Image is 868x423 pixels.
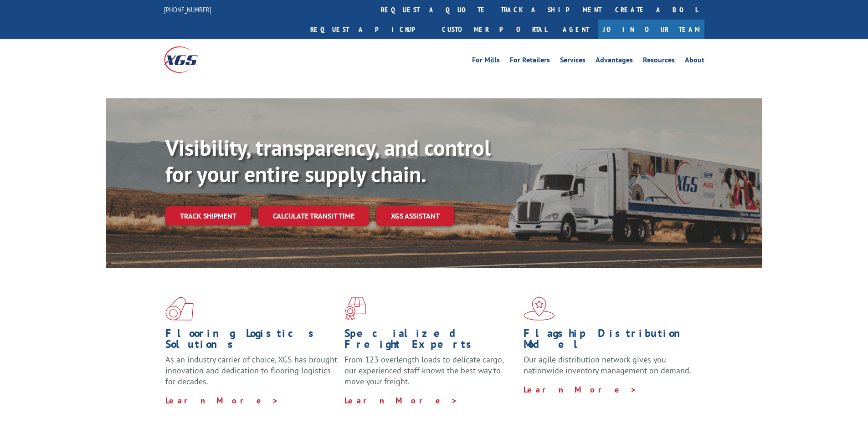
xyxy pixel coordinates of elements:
[524,328,696,354] h1: Flagship Distribution Model
[303,20,435,39] a: Request a pickup
[524,384,637,395] a: Learn More >
[258,206,369,226] a: Calculate transit time
[344,297,366,321] img: xgs-icon-focused-on-flooring-red
[376,206,454,226] a: XGS ASSISTANT
[643,56,675,66] a: Resources
[165,354,337,387] span: As an industry carrier of choice, XGS has brought innovation and dedication to flooring logistics...
[524,297,555,321] img: xgs-icon-flagship-distribution-model-red
[598,20,704,39] a: Join Our Team
[344,328,517,354] h1: Specialized Freight Experts
[472,56,500,66] a: For Mills
[596,56,633,66] a: Advantages
[560,56,586,66] a: Services
[165,395,279,406] a: Learn More >
[164,5,211,14] a: [PHONE_NUMBER]
[524,354,691,376] span: Our agile distribution network gives you nationwide inventory management on demand.
[165,297,194,321] img: xgs-icon-total-supply-chain-intelligence-red
[435,20,554,39] a: Customer Portal
[344,395,458,406] a: Learn More >
[165,328,338,354] h1: Flooring Logistics Solutions
[165,206,251,225] a: Track shipment
[685,56,704,66] a: About
[510,56,550,66] a: For Retailers
[165,133,491,188] b: Visibility, transparency, and control for your entire supply chain.
[554,20,598,39] a: Agent
[344,354,517,395] p: From 123 overlength loads to delicate cargo, our experienced staff knows the best way to move you...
